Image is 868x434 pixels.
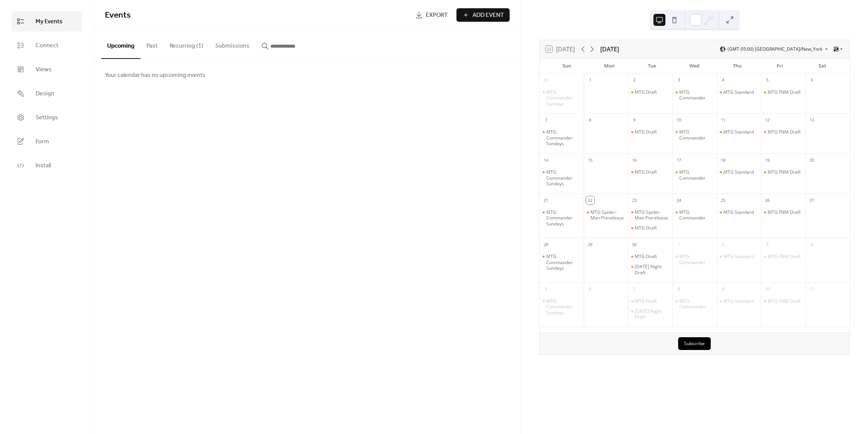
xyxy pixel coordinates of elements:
[540,209,584,227] div: MTG Commander Sundays
[723,169,754,175] div: MTG Standard
[628,225,672,231] div: MTG Draft
[542,196,550,204] div: 21
[546,298,581,316] div: MTG Commander Sundays
[591,209,625,221] div: MTG Spider-Man Prerelease
[11,11,82,32] a: My Events
[209,30,255,58] button: Submissions
[630,156,638,164] div: 16
[36,65,52,74] span: Views
[723,209,754,215] div: MTG Standard
[673,298,717,310] div: MTG Commander
[675,156,683,164] div: 17
[759,59,801,74] div: Fri
[36,17,63,26] span: My Events
[542,116,550,124] div: 7
[546,59,588,74] div: Sun
[542,76,550,84] div: 31
[456,8,510,22] a: Add Event
[761,129,805,135] div: MTG FNM Draft
[628,89,672,95] div: MTG Draft
[717,169,761,175] div: MTG Standard
[768,89,801,95] div: MTG FNM Draft
[635,169,657,175] div: MTG Draft
[761,209,805,215] div: MTG FNM Draft
[546,209,581,227] div: MTG Commander Sundays
[723,89,754,95] div: MTG Standard
[546,254,581,271] div: MTG Commander Sundays
[723,298,754,304] div: MTG Standard
[542,156,550,164] div: 14
[675,240,683,249] div: 1
[717,254,761,260] div: MTG Standard
[426,11,448,20] span: Export
[763,285,771,293] div: 10
[763,116,771,124] div: 12
[768,209,801,215] div: MTG FNM Draft
[719,116,727,124] div: 11
[36,137,49,146] span: Form
[761,298,805,304] div: MTG FNM Draft
[11,83,82,104] a: Design
[635,298,657,304] div: MTG Draft
[719,76,727,84] div: 4
[628,169,672,175] div: MTG Draft
[679,89,714,101] div: MTG Commander
[410,8,453,22] a: Export
[763,156,771,164] div: 19
[628,209,672,221] div: MTG Spider-Man Prerelease
[675,196,683,204] div: 24
[768,129,801,135] div: MTG FNM Draft
[540,169,584,187] div: MTG Commander Sundays
[540,298,584,316] div: MTG Commander Sundays
[808,76,816,84] div: 6
[586,76,594,84] div: 1
[719,196,727,204] div: 25
[723,254,754,260] div: MTG Standard
[717,298,761,304] div: MTG Standard
[546,89,581,107] div: MTG Commander Sundays
[808,285,816,293] div: 11
[473,11,504,20] span: Add Event
[600,45,619,54] div: [DATE]
[140,30,164,58] button: Past
[728,47,822,51] span: (GMT-05:00) [GEOGRAPHIC_DATA]/New_York
[628,254,672,260] div: MTG Draft
[675,76,683,84] div: 3
[630,116,638,124] div: 9
[679,129,714,141] div: MTG Commander
[808,116,816,124] div: 13
[673,209,717,221] div: MTG Commander
[673,89,717,101] div: MTG Commander
[586,196,594,204] div: 22
[540,89,584,107] div: MTG Commander Sundays
[635,308,669,320] div: [DATE] Night Draft
[719,240,727,249] div: 2
[719,285,727,293] div: 9
[679,209,714,221] div: MTG Commander
[768,298,801,304] div: MTG FNM Draft
[808,156,816,164] div: 20
[11,59,82,80] a: Views
[808,196,816,204] div: 27
[717,209,761,215] div: MTG Standard
[586,240,594,249] div: 29
[716,59,759,74] div: Thu
[761,254,805,260] div: MTG FNM Draft
[717,89,761,95] div: MTG Standard
[673,129,717,141] div: MTG Commander
[673,169,717,181] div: MTG Commander
[36,161,51,170] span: Install
[586,156,594,164] div: 15
[675,116,683,124] div: 10
[763,196,771,204] div: 26
[11,35,82,56] a: Connect
[763,76,771,84] div: 5
[630,240,638,249] div: 30
[101,30,140,59] button: Upcoming
[628,308,672,320] div: Tuesday Night Draft
[628,298,672,304] div: MTG Draft
[36,89,54,98] span: Design
[164,30,209,58] button: Recurring (1)
[631,59,673,74] div: Tue
[628,129,672,135] div: MTG Draft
